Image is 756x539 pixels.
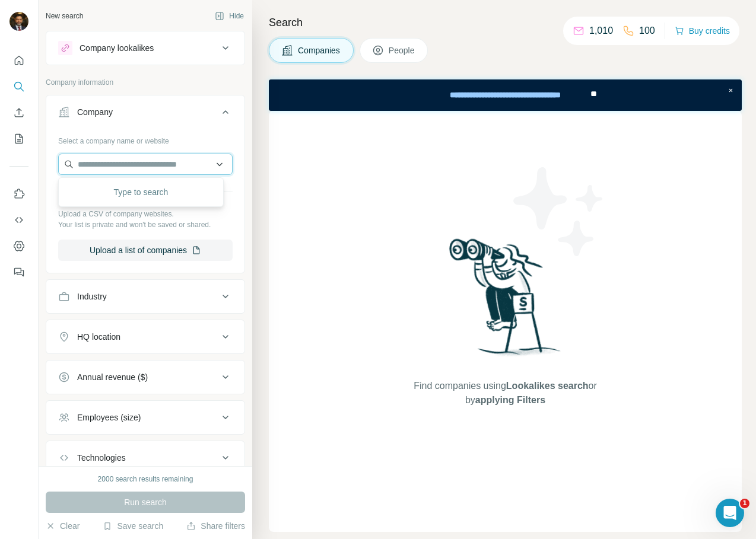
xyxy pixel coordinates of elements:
p: Company information [46,77,245,88]
button: Save search [103,520,163,532]
button: Buy credits [675,23,730,39]
img: Avatar [9,12,28,31]
button: Dashboard [9,235,28,257]
div: Annual revenue ($) [77,371,148,383]
button: Clear [46,520,80,532]
button: Quick start [9,50,28,71]
div: Company [77,106,113,118]
span: Find companies using or by [410,379,600,407]
span: People [389,44,416,56]
span: Companies [298,44,341,56]
button: Industry [46,282,244,311]
button: Hide [207,7,252,25]
div: Employees (size) [77,412,141,423]
button: Use Surfe on LinkedIn [9,183,28,205]
p: 1,010 [589,24,613,38]
button: Technologies [46,444,244,472]
span: 1 [740,499,749,508]
div: Industry [77,291,107,302]
button: Upload a list of companies [58,240,233,261]
div: Select a company name or website [58,131,233,146]
button: Company lookalikes [46,34,244,62]
button: Annual revenue ($) [46,363,244,391]
button: Feedback [9,261,28,283]
button: Enrich CSV [9,102,28,123]
span: applying Filters [475,395,545,405]
div: New search [46,11,83,21]
p: Your list is private and won't be saved or shared. [58,219,233,230]
img: Surfe Illustration - Stars [506,158,612,265]
p: Upload a CSV of company websites. [58,209,233,219]
span: Lookalikes search [506,381,589,391]
div: Type to search [61,180,221,204]
p: 100 [639,24,655,38]
div: Technologies [77,452,126,464]
button: HQ location [46,323,244,351]
img: Surfe Illustration - Woman searching with binoculars [444,235,567,368]
h4: Search [269,14,742,31]
iframe: Banner [269,79,742,111]
iframe: Intercom live chat [716,499,744,527]
button: Share filters [186,520,245,532]
div: Company lookalikes [80,42,154,54]
div: HQ location [77,331,120,343]
button: Use Surfe API [9,209,28,231]
button: My lists [9,128,28,149]
div: 2000 search results remaining [98,474,193,484]
button: Employees (size) [46,403,244,432]
button: Search [9,76,28,97]
button: Company [46,98,244,131]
